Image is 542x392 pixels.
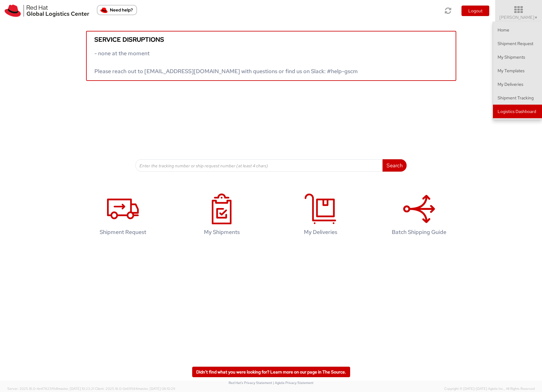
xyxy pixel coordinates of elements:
[383,159,407,172] button: Search
[373,187,465,245] a: Batch Shipping Guide
[493,23,542,37] a: Home
[444,386,535,391] span: Copyright © [DATE]-[DATE] Agistix Inc., All Rights Reserved
[461,6,489,16] button: Logout
[86,31,456,81] a: Service disruptions - none at the moment Please reach out to [EMAIL_ADDRESS][DOMAIN_NAME] with qu...
[192,367,350,377] a: Didn't find what you were looking for? Learn more on our page in The Source.
[7,386,94,391] span: Server: 2025.18.0-4e47823f9d1
[94,36,448,43] h5: Service disruptions
[135,159,383,172] input: Enter the tracking number or ship request number (at least 4 chars)
[274,187,367,245] a: My Deliveries
[83,229,163,235] h4: Shipment Request
[138,386,175,391] span: master, [DATE] 08:10:29
[229,381,272,385] a: Red Hat's Privacy Statement
[493,64,542,77] a: My Templates
[493,105,542,118] a: Logistics Dashboard
[97,5,137,15] button: Need help?
[499,15,538,20] span: [PERSON_NAME]
[379,229,459,235] h4: Batch Shipping Guide
[176,187,268,245] a: My Shipments
[493,91,542,105] a: Shipment Tracking
[5,5,89,17] img: rh-logistics-00dfa346123c4ec078e1.svg
[493,37,542,50] a: Shipment Request
[94,50,358,75] span: - none at the moment Please reach out to [EMAIL_ADDRESS][DOMAIN_NAME] with questions or find us o...
[182,229,262,235] h4: My Shipments
[95,386,175,391] span: Client: 2025.18.0-0e69584
[281,229,360,235] h4: My Deliveries
[493,50,542,64] a: My Shipments
[58,386,94,391] span: master, [DATE] 10:23:21
[534,15,538,20] span: ▼
[493,77,542,91] a: My Deliveries
[77,187,169,245] a: Shipment Request
[273,381,313,385] a: | Agistix Privacy Statement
